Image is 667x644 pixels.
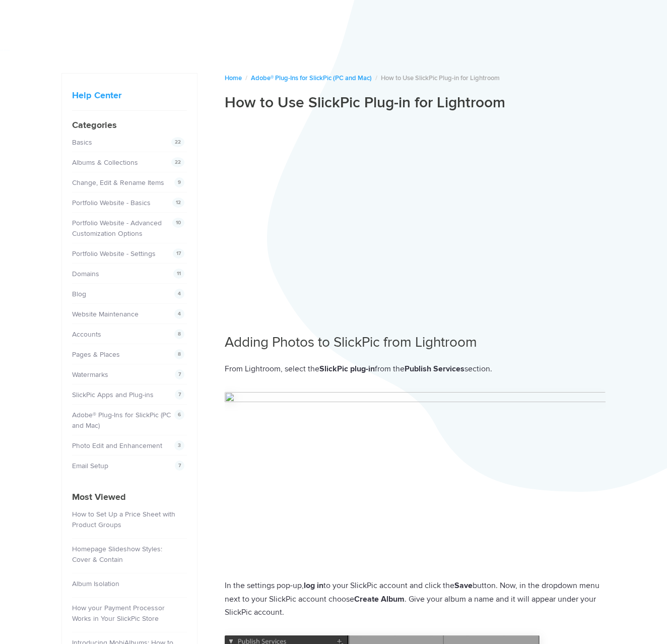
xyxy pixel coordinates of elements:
a: Blog [72,290,86,298]
h4: Most Viewed [72,490,187,504]
iframe: 35 How To Use SlickPic Plug-in For Lightroom [225,120,606,318]
span: 9 [174,177,184,187]
span: 17 [173,248,184,259]
span: / [375,74,377,82]
a: How your Payment Processor Works in Your SlickPic Store [72,604,165,623]
span: 7 [175,390,184,400]
a: Change, Edit & Rename Items [72,178,164,187]
h1: How to Use SlickPic Plug-in for Lightroom [225,93,606,112]
a: Adobe® Plug-Ins for SlickPic (PC and Mac) [251,74,372,82]
span: 3 [174,440,184,450]
a: Pages & Places [72,350,120,359]
a: How to Set Up a Price Sheet with Product Groups [72,510,175,529]
a: Accounts [72,330,101,339]
a: Homepage Slideshow Styles: Cover & Contain [72,545,162,564]
span: 6 [174,410,184,420]
a: Photo Edit and Enhancement [72,441,162,450]
span: 8 [174,329,184,339]
span: 11 [173,269,184,279]
h4: Categories [72,118,187,132]
a: Home [225,74,242,82]
a: Portfolio Website - Settings [72,249,156,258]
span: 8 [174,349,184,359]
a: SlickPic Apps and Plug-ins [72,391,154,399]
b: Publish Services [405,364,464,374]
span: from the [375,364,405,374]
span: 7 [175,369,184,379]
span: Adding Photos to SlickPic from Lightroom [225,334,477,351]
span: 4 [174,289,184,299]
a: Email Setup [72,462,108,470]
a: Watermarks [72,370,108,379]
a: Website Maintenance [72,310,139,318]
span: In the settings pop-up, [225,581,304,591]
span: From Lightroom, select the [225,364,319,374]
b: log in [304,581,323,591]
b: Create Album [354,594,405,604]
a: Help Center [72,90,121,101]
span: 10 [172,218,184,228]
span: . Give your album a name and it will appear under your SlickPic account. [225,594,596,618]
span: button. Now, in the dropdown menu next to your SlickPic account choose [225,581,599,604]
span: / [245,74,247,82]
span: section. [464,364,492,374]
span: 7 [175,461,184,471]
b: SlickPic plug-in [319,364,375,374]
a: Domains [72,270,99,278]
a: Portfolio Website - Basics [72,199,151,207]
span: 22 [171,137,184,147]
span: How to Use SlickPic Plug-in for Lightroom [381,74,500,82]
span: 12 [172,198,184,208]
b: Save [454,581,473,591]
span: to your SlickPic account and click the [323,581,454,591]
a: Basics [72,138,92,147]
a: Album Isolation [72,579,119,588]
a: Albums & Collections [72,158,138,167]
span: 4 [174,309,184,319]
a: Portfolio Website - Advanced Customization Options [72,219,162,238]
a: Adobe® Plug-Ins for SlickPic (PC and Mac) [72,411,171,430]
span: 22 [171,157,184,167]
